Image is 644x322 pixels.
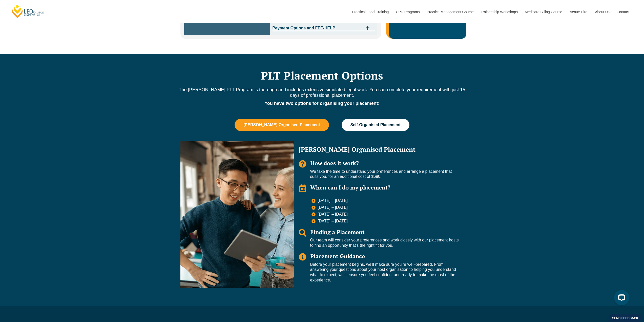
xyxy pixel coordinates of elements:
a: Practical Legal Training [348,1,392,23]
span: [DATE] – [DATE] [317,219,348,224]
iframe: LiveChat chat widget [610,288,631,309]
p: Before your placement begins, we’ll make sure you’re well-prepared. From answering your questions... [310,262,459,283]
div: Tabs. Open items with Enter or Space, close with Escape and navigate using the Arrow keys. [178,119,466,291]
span: [PERSON_NAME] Organised Placement [243,123,320,127]
p: Our team will consider your preferences and work closely with our placement hosts to find an oppo... [310,238,459,248]
a: Traineeship Workshops [477,1,521,23]
a: About Us [591,1,613,23]
strong: You have two options for organising your placement: [264,101,380,106]
span: Payment Options and FEE-HELP [273,26,363,30]
a: Medicare Billing Course [521,1,566,23]
span: [DATE] – [DATE] [317,212,348,217]
a: [PERSON_NAME] Centre for Law [11,4,45,18]
span: Self-Organised Placement [350,123,401,127]
h2: PLT Placement Options [178,69,466,82]
span: Finding a Placement [310,228,365,236]
p: We take the time to understand your preferences and arrange a placement that suits you, for an ad... [310,169,459,180]
span: [DATE] – [DATE] [317,198,348,203]
span: When can I do my placement? [310,184,390,191]
a: Venue Hire [566,1,591,23]
a: Practice Management Course [423,1,477,23]
span: How does it work? [310,159,359,167]
span: Placement Guidance [310,252,365,260]
a: Contact [613,1,633,23]
a: CPD Programs [392,1,423,23]
h2: [PERSON_NAME] Organised Placement [299,146,459,153]
p: The [PERSON_NAME] PLT Program is thorough and includes extensive simulated legal work. You can co... [178,87,466,98]
span: [DATE] – [DATE] [317,205,348,210]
